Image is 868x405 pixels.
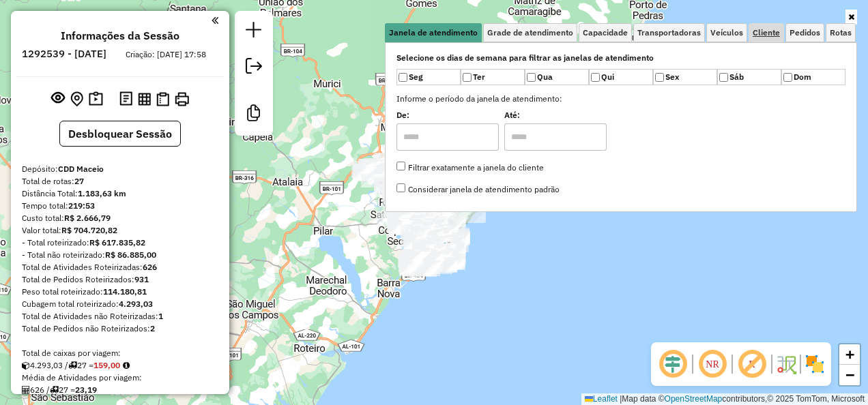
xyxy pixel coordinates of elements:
input: Dom [783,73,792,82]
strong: 219:53 [68,200,95,211]
a: Clique aqui para minimizar o painel [212,12,218,28]
strong: R$ 617.835,82 [89,237,145,247]
span: Janela de atendimento [389,29,478,37]
h6: 1292539 - [DATE] [22,48,106,60]
a: Leaflet [585,394,618,404]
label: Selecione os dias de semana para filtrar as janelas de atendimento [396,52,845,64]
div: 626 / 27 = [22,384,218,396]
label: Ter [461,69,525,85]
strong: R$ 704.720,82 [61,225,117,235]
div: Peso total roteirizado: [22,286,218,298]
span: Grade de atendimento [487,29,573,37]
div: Tempo total: [22,200,218,212]
label: De: [396,109,504,121]
div: Total de Atividades Roteirizadas: [22,261,218,273]
input: Considerar janela de atendimento padrão [396,183,405,192]
div: Total de Pedidos Roteirizados: [22,273,218,286]
span: Capacidade [583,29,628,37]
span: + [845,346,854,363]
span: Transportadoras [637,29,701,37]
a: Nova sessão e pesquisa [240,16,267,47]
span: Exibir rótulo [736,348,768,380]
div: 4.293,03 / 27 = [22,359,218,372]
button: Exibir sessão original [48,88,68,110]
strong: R$ 86.885,00 [105,250,156,260]
div: Total de Pedidos não Roteirizados: [22,322,218,335]
button: Visualizar Romaneio [154,89,172,109]
label: Considerar janela de atendimento padrão [396,183,560,196]
i: Meta Caixas/viagem: 176,38 Diferença: -17,38 [123,361,130,370]
a: Zoom out [839,365,860,385]
input: Seg [399,73,407,82]
label: Informe o período da janela de atendimento: [388,93,854,105]
div: Distância Total: [22,187,218,200]
span: Rotas [830,29,852,37]
label: Qua [525,69,589,85]
strong: 931 [134,274,149,284]
h4: Informações da Sessão [61,29,179,42]
strong: 1 [158,311,163,321]
button: Centralizar mapa no depósito ou ponto de apoio [68,89,86,110]
i: Total de rotas [68,361,77,370]
strong: CDD Maceio [58,164,104,174]
button: Desbloquear Sessão [59,121,181,147]
strong: 114.180,81 [103,286,147,297]
a: Criar modelo [240,100,267,130]
strong: 27 [74,176,84,186]
strong: 1.183,63 km [78,188,126,198]
div: Valor total: [22,224,218,237]
input: Qua [527,73,536,82]
button: Painel de Sugestão [86,89,106,110]
span: Cliente [753,29,780,37]
button: Visualizar relatório de Roteirização [135,89,154,108]
div: Média de Atividades por viagem: [22,372,218,384]
div: Depósito: [22,163,218,175]
div: Total de Atividades não Roteirizadas: [22,310,218,322]
img: 303 UDC Full Litoral [436,241,454,259]
div: - Total não roteirizado: [22,249,218,261]
label: Filtrar exatamente a janela do cliente [396,162,544,174]
strong: 2 [150,323,155,333]
div: Total de caixas por viagem: [22,347,218,359]
button: Imprimir Rotas [172,89,192,109]
span: Ocultar deslocamento [656,348,689,380]
label: Até: [504,109,612,121]
i: Total de Atividades [22,386,30,394]
div: Custo total: [22,212,218,224]
label: Sáb [717,69,781,85]
div: - Total roteirizado: [22,237,218,249]
input: Filtrar exatamente a janela do cliente [396,162,405,170]
input: Qui [591,73,600,82]
a: Exportar sessão [240,52,267,83]
i: Cubagem total roteirizado [22,361,30,370]
input: Ter [463,73,472,82]
strong: 23,19 [75,385,97,395]
a: OpenStreetMap [665,394,723,404]
span: | [620,394,622,404]
div: Cubagem total roteirizado: [22,298,218,310]
div: Atividade não roteirizada - C.D BEBIDAS E TABACA [408,252,442,265]
i: Total de rotas [50,386,59,394]
strong: R$ 2.666,79 [64,213,111,223]
span: Pedidos [790,29,820,37]
div: Total de rotas: [22,175,218,187]
button: Logs desbloquear sessão [117,89,135,110]
a: Zoom in [839,344,860,365]
img: Exibir/Ocultar setores [804,353,826,375]
label: Qui [589,69,653,85]
span: Ocultar NR [696,348,729,380]
a: Ocultar filtros [845,10,857,25]
label: Seg [396,69,461,85]
div: Criação: [DATE] 17:58 [120,48,212,61]
input: Sáb [719,73,728,82]
img: Fluxo de ruas [775,353,797,375]
label: Dom [781,69,845,85]
div: Map data © contributors,© 2025 TomTom, Microsoft [581,393,868,405]
span: − [845,366,854,383]
strong: 626 [143,262,157,272]
input: Sex [655,73,664,82]
strong: 4.293,03 [119,299,153,309]
label: Sex [653,69,717,85]
span: Veículos [710,29,743,37]
strong: 159,00 [93,360,120,370]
